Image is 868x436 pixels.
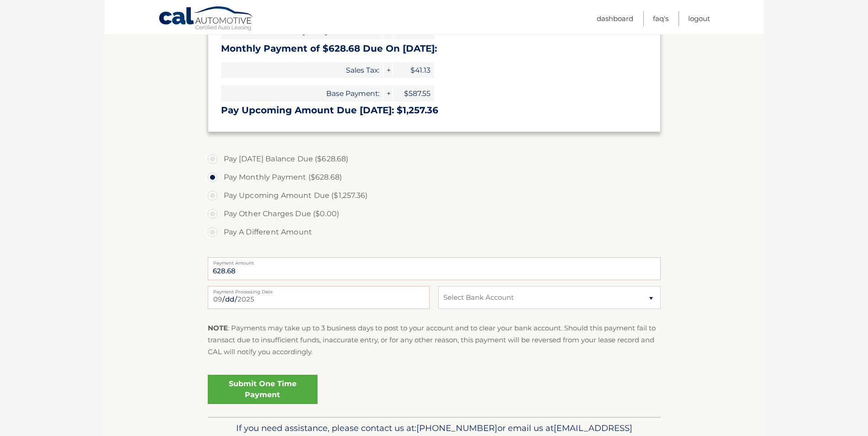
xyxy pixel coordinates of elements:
[208,257,661,280] input: Payment Amount
[393,85,434,101] span: $587.55
[221,85,383,101] span: Base Payment:
[383,62,393,78] span: +
[208,205,661,223] label: Pay Other Charges Due ($0.00)
[208,150,661,168] label: Pay [DATE] Balance Due ($628.68)
[208,286,430,309] input: Payment Date
[221,105,647,116] h3: Pay Upcoming Amount Due [DATE]: $1,257.36
[393,62,434,78] span: $41.13
[383,85,393,101] span: +
[416,423,497,433] span: [PHONE_NUMBER]
[208,322,661,358] p: : Payments may take up to 3 business days to post to your account and to clear your bank account....
[208,324,228,332] strong: NOTE
[221,62,383,78] span: Sales Tax:
[597,11,633,26] a: Dashboard
[653,11,669,26] a: FAQ's
[208,257,661,265] label: Payment Amount
[208,375,318,404] a: Submit One Time Payment
[208,223,661,241] label: Pay A Different Amount
[158,6,254,32] a: Cal Automotive
[208,168,661,186] label: Pay Monthly Payment ($628.68)
[208,186,661,205] label: Pay Upcoming Amount Due ($1,257.36)
[688,11,710,26] a: Logout
[221,43,647,54] h3: Monthly Payment of $628.68 Due On [DATE]:
[208,286,430,293] label: Payment Processing Date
